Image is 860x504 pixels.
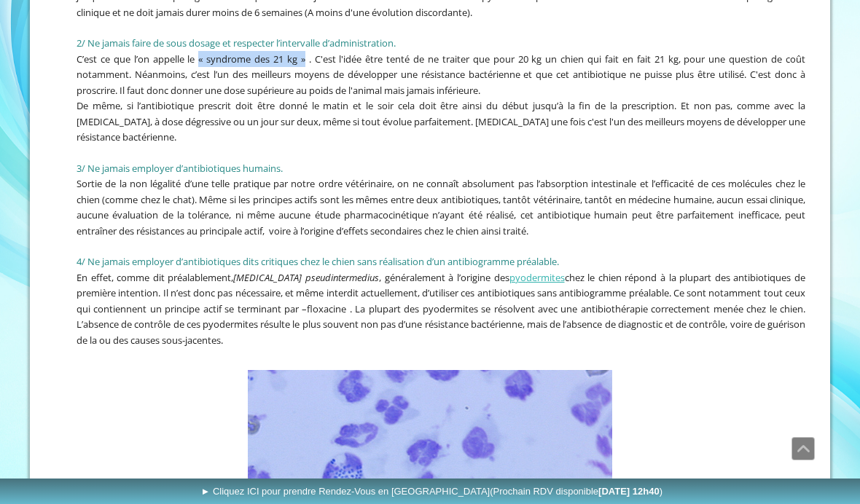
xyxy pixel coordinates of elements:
[77,162,283,175] span: 3/ Ne jamais employer d’antibiotiques humains.
[77,36,396,50] span: 2/ Ne jamais faire de sous dosage et respecter l’intervalle d’administration.
[792,438,814,460] span: Défiler vers le haut
[77,99,805,143] span: De même, si l’antibiotique prescrit doit être donné le matin et le soir cela doit être ainsi du d...
[77,271,805,347] span: En effet, comme dit préalablement, , généralement à l’origine des chez le chien répond à la plupa...
[791,437,815,460] a: Défiler vers le haut
[200,486,662,497] span: ► Cliquez ICI pour prendre Rendez-Vous en [GEOGRAPHIC_DATA]
[490,486,662,497] span: (Prochain RDV disponible )
[598,486,660,497] b: [DATE] 12h40
[77,52,805,97] span: C’est ce que l’on appelle le « syndrome des 21 kg » . C'est l'idée être tenté de ne traiter que p...
[233,271,379,284] em: [MEDICAL_DATA] pseudintermedius
[509,271,565,284] a: pyodermites
[77,255,559,268] span: 4/ Ne jamais employer d’antibiotiques dits critiques chez le chien sans réalisation d’un antibiog...
[77,177,805,237] span: Sortie de la non légalité d’une telle pratique par notre ordre vétérinaire, on ne connaît absolum...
